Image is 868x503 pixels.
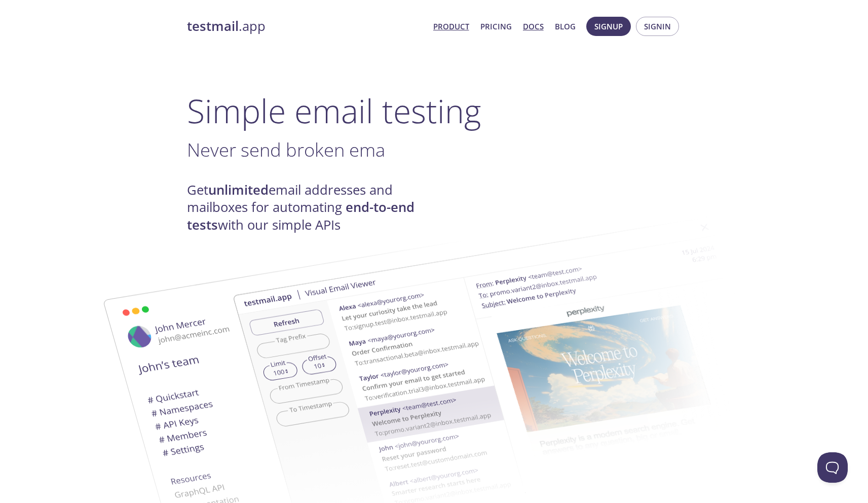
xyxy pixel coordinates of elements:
[187,198,414,233] strong: end-to-end tests
[636,17,679,36] button: Signin
[817,452,848,483] iframe: Help Scout Beacon - Open
[187,137,385,162] span: Never send broken ema
[523,20,544,33] a: Docs
[187,18,425,35] a: testmail.app
[187,182,434,234] h4: Get email addresses and mailboxes for automating with our simple APIs
[208,181,269,199] strong: unlimited
[433,20,469,33] a: Product
[187,17,239,35] strong: testmail
[594,20,623,33] span: Signup
[480,20,512,33] a: Pricing
[644,20,671,33] span: Signin
[187,91,682,130] h1: Simple email testing
[555,20,576,33] a: Blog
[586,17,631,36] button: Signup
